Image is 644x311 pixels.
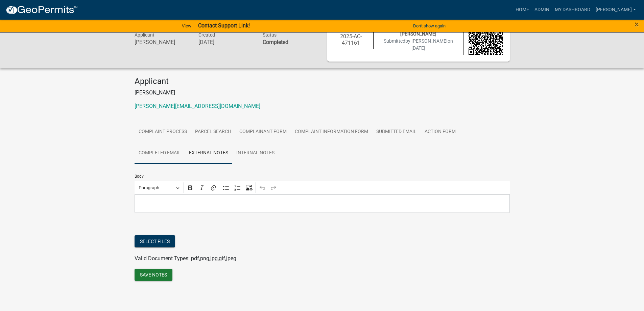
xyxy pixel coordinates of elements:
h4: Applicant [135,76,510,86]
a: My Dashboard [552,3,593,16]
a: Completed Email [135,142,185,164]
strong: Completed [263,39,288,45]
h6: [DATE] [198,39,253,45]
span: Paragraph [139,184,174,192]
a: [PERSON_NAME] [593,3,639,16]
a: Admin [532,3,552,16]
a: Complaint Process [135,121,191,143]
a: External Notes [185,142,232,164]
a: Parcel search [191,121,235,143]
button: Select files [135,235,175,247]
a: Action Form [421,121,460,143]
a: Complainant Form [235,121,291,143]
button: Paragraph, Heading [136,182,182,193]
span: [PERSON_NAME] [STREET_ADDRESS][PERSON_NAME] [379,24,458,37]
div: Editor toolbar [135,181,510,194]
button: Close [635,20,639,28]
p: [PERSON_NAME] [135,89,510,97]
button: Save Notes [135,269,172,281]
label: Body [135,174,144,178]
img: QR code [469,20,503,55]
span: × [635,20,639,29]
h6: [PERSON_NAME] [135,39,189,45]
div: Editor editing area: main. Press Alt+0 for help. [135,194,510,213]
span: Status [263,32,277,38]
button: Don't show again [410,20,448,31]
a: Home [513,3,532,16]
a: Internal Notes [232,142,279,164]
span: Created [198,32,215,38]
a: [PERSON_NAME][EMAIL_ADDRESS][DOMAIN_NAME] [135,103,260,109]
h6: 2025-AC-471161 [334,33,368,46]
a: View [179,20,194,31]
span: Submitted on [DATE] [384,38,453,51]
strong: Contact Support Link! [198,22,250,29]
span: by [PERSON_NAME] [405,38,448,44]
span: Valid Document Types: pdf,png,jpg,gif,jpeg [135,255,236,262]
a: Complaint Information Form [291,121,372,143]
span: Applicant [135,32,154,38]
a: Submitted Email [372,121,421,143]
